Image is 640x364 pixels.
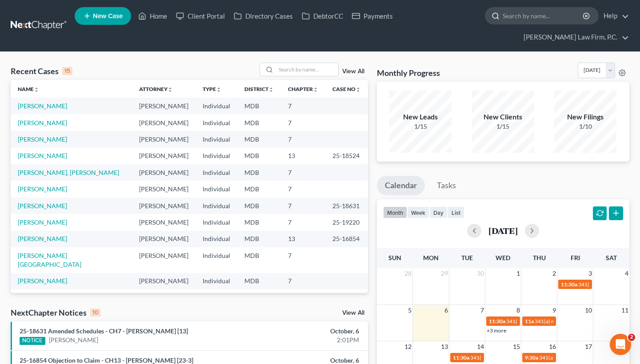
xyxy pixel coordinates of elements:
[281,148,325,164] td: 13
[132,214,196,230] td: [PERSON_NAME]
[404,341,412,352] span: 12
[519,29,629,45] a: [PERSON_NAME] Law Firm, P.C.
[480,305,485,316] span: 7
[429,176,464,195] a: Tasks
[237,214,281,230] td: MDB
[237,115,281,131] td: MDB
[132,148,196,164] td: [PERSON_NAME]
[624,268,629,279] span: 4
[525,354,538,361] span: 9:30a
[18,218,67,226] a: [PERSON_NAME]
[440,341,449,352] span: 13
[276,63,338,76] input: Search by name...
[453,354,469,361] span: 11:30a
[554,122,616,131] div: 1/10
[11,66,72,76] div: Recent Cases
[20,327,188,335] a: 25-18631 Amended Schedules - CH7 - [PERSON_NAME] [13]
[216,87,221,92] i: unfold_more
[132,289,196,306] td: [PERSON_NAME]
[237,181,281,197] td: MDB
[268,87,274,92] i: unfold_more
[281,131,325,147] td: 7
[281,247,325,273] td: 7
[561,281,577,288] span: 11:30a
[237,148,281,164] td: MDB
[584,305,593,316] span: 10
[196,148,237,164] td: Individual
[407,305,412,316] span: 5
[229,8,297,24] a: Directory Cases
[172,8,229,24] a: Client Portal
[18,119,67,127] a: [PERSON_NAME]
[18,135,67,143] a: [PERSON_NAME]
[20,356,193,364] a: 25-16854 Objection to Claim - CH13 - [PERSON_NAME] [23-3]
[196,115,237,131] td: Individual
[342,68,364,75] a: View All
[429,206,448,218] button: day
[470,354,556,361] span: 341(a) meeting for [PERSON_NAME]
[18,102,67,110] a: [PERSON_NAME]
[448,206,464,218] button: list
[281,198,325,214] td: 7
[237,231,281,247] td: MDB
[196,98,237,114] td: Individual
[325,198,368,214] td: 25-18631
[132,115,196,131] td: [PERSON_NAME]
[472,112,534,122] div: New Clients
[252,327,359,336] div: October, 6
[244,86,274,92] a: Districtunfold_more
[533,254,546,261] span: Thu
[489,318,505,324] span: 11:30a
[139,86,173,92] a: Attorneyunfold_more
[288,86,318,92] a: Chapterunfold_more
[132,98,196,114] td: [PERSON_NAME]
[548,341,557,352] span: 16
[49,336,98,344] a: [PERSON_NAME]
[313,87,318,92] i: unfold_more
[332,86,361,92] a: Case Nounfold_more
[132,247,196,273] td: [PERSON_NAME]
[11,307,100,318] div: NextChapter Notices
[281,273,325,289] td: 7
[377,67,440,78] h3: Monthly Progress
[325,214,368,230] td: 25-19220
[628,334,635,341] span: 2
[512,341,521,352] span: 15
[90,309,100,317] div: 10
[62,67,72,75] div: 15
[132,131,196,147] td: [PERSON_NAME]
[196,181,237,197] td: Individual
[281,98,325,114] td: 7
[325,231,368,247] td: 25-16854
[20,337,45,345] div: NOTICE
[472,122,534,131] div: 1/15
[525,318,534,324] span: 11a
[281,214,325,230] td: 7
[325,148,368,164] td: 25-18524
[18,86,39,92] a: Nameunfold_more
[503,8,584,24] input: Search by name...
[18,169,119,176] a: [PERSON_NAME], [PERSON_NAME]
[18,277,67,285] a: [PERSON_NAME]
[476,341,485,352] span: 14
[252,336,359,344] div: 2:01PM
[407,206,429,218] button: week
[554,112,616,122] div: New Filings
[476,268,485,279] span: 30
[237,164,281,181] td: MDB
[132,181,196,197] td: [PERSON_NAME]
[134,8,172,24] a: Home
[281,115,325,131] td: 7
[571,254,580,261] span: Fri
[237,131,281,147] td: MDB
[348,8,397,24] a: Payments
[18,185,67,193] a: [PERSON_NAME]
[132,198,196,214] td: [PERSON_NAME]
[516,305,521,316] span: 8
[196,273,237,289] td: Individual
[599,8,629,24] a: Help
[356,87,361,92] i: unfold_more
[487,327,506,334] a: +3 more
[281,181,325,197] td: 7
[620,305,629,316] span: 11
